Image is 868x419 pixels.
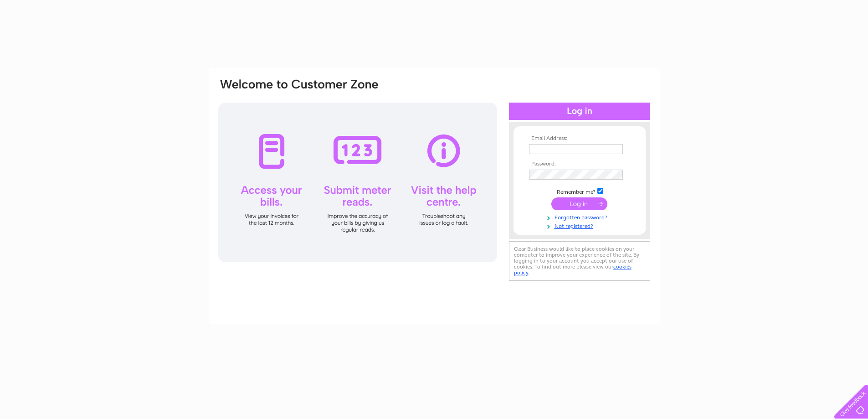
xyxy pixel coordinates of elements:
[527,161,632,167] th: Password:
[527,186,632,196] td: Remember me?
[527,135,632,142] th: Email Address:
[509,241,650,281] div: Clear Business would like to place cookies on your computer to improve your experience of the sit...
[529,221,632,230] a: Not registered?
[529,212,632,221] a: Forgotten password?
[514,264,632,276] a: cookies policy
[551,197,607,210] input: Submit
